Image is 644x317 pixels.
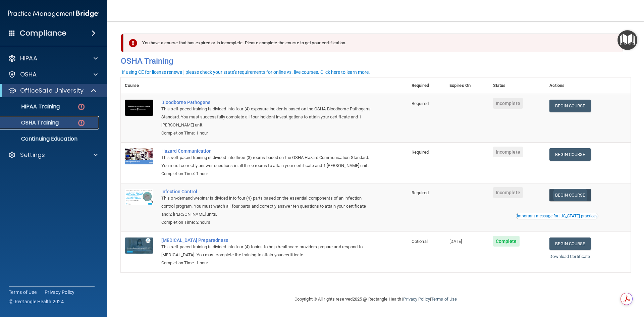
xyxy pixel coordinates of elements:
[161,237,374,243] a: [MEDICAL_DATA] Preparedness
[20,87,84,95] p: OfficeSafe University
[545,77,631,94] th: Actions
[161,243,374,259] div: This self-paced training is divided into four (4) topics to help healthcare providers prepare and...
[549,237,590,250] a: Begin Course
[77,103,86,111] img: danger-circle.6113f641.png
[161,194,374,218] div: This on-demand webinar is divided into four (4) parts based on the essential components of an inf...
[161,218,374,226] div: Completion Time: 2 hours
[8,70,98,78] a: OSHA
[161,189,374,194] a: Infection Control
[449,239,462,244] span: [DATE]
[121,69,371,75] button: If using CE for license renewal, please check your state's requirements for online vs. live cours...
[412,150,429,155] span: Required
[4,136,96,142] p: Continuing Education
[493,147,523,157] span: Incomplete
[20,29,66,38] h4: Compliance
[9,289,37,296] a: Terms of Use
[517,214,597,218] div: Important message for [US_STATE] practices
[20,70,37,78] p: OSHA
[9,298,64,305] span: Ⓒ Rectangle Health 2024
[8,151,98,159] a: Settings
[8,87,97,95] a: OfficeSafe University
[161,129,374,137] div: Completion Time: 1 hour
[403,297,430,302] a: Privacy Policy
[161,105,374,129] div: This self-paced training is divided into four (4) exposure incidents based on the OSHA Bloodborne...
[549,254,590,259] a: Download Certificate
[123,34,623,52] div: You have a course that has expired or is incomplete. Please complete the course to get your certi...
[129,39,137,47] img: exclamation-circle-solid-danger.72ef9ffc.png
[493,187,523,198] span: Incomplete
[77,119,86,127] img: danger-circle.6113f641.png
[4,103,60,110] p: HIPAA Training
[253,288,498,310] div: Copyright © All rights reserved 2025 @ Rectangle Health | |
[445,77,489,94] th: Expires On
[516,213,598,219] button: Read this if you are a dental practitioner in the state of CA
[493,98,523,109] span: Incomplete
[20,151,45,159] p: Settings
[412,239,428,244] span: Optional
[408,77,445,94] th: Required
[45,289,75,296] a: Privacy Policy
[121,56,631,66] h4: OSHA Training
[8,54,98,62] a: HIPAA
[412,190,429,195] span: Required
[549,100,590,112] a: Begin Course
[431,297,457,302] a: Terms of Use
[412,101,429,106] span: Required
[122,70,370,74] div: If using CE for license renewal, please check your state's requirements for online vs. live cours...
[121,77,157,94] th: Course
[549,189,590,201] a: Begin Course
[161,170,374,178] div: Completion Time: 1 hour
[161,100,374,105] a: Bloodborne Pathogens
[549,148,590,161] a: Begin Course
[618,30,637,50] button: Open Resource Center
[161,259,374,267] div: Completion Time: 1 hour
[161,154,374,170] div: This self-paced training is divided into three (3) rooms based on the OSHA Hazard Communication S...
[493,236,520,247] span: Complete
[4,119,59,126] p: OSHA Training
[489,77,546,94] th: Status
[161,148,374,154] a: Hazard Communication
[8,7,99,20] img: PMB logo
[20,54,37,62] p: HIPAA
[610,271,636,296] iframe: Drift Widget Chat Controller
